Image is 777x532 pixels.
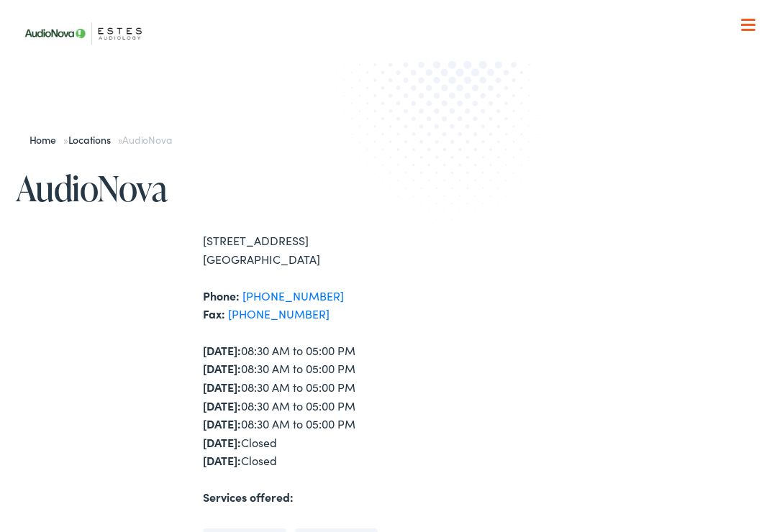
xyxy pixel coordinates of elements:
strong: Phone: [203,288,240,303]
a: Locations [68,132,118,147]
strong: [DATE]: [203,379,241,395]
span: » » [29,132,172,147]
strong: [DATE]: [203,416,241,431]
strong: [DATE]: [203,342,241,358]
strong: [DATE]: [203,398,241,413]
strong: [DATE]: [203,360,241,376]
strong: [DATE]: [203,434,241,450]
h1: AudioNova [16,169,388,207]
a: [PHONE_NUMBER] [242,288,344,303]
a: Home [29,132,63,147]
strong: Services offered: [203,489,294,505]
div: [STREET_ADDRESS] [GEOGRAPHIC_DATA] [203,231,388,268]
span: AudioNova [122,132,171,147]
a: [PHONE_NUMBER] [228,306,330,321]
strong: [DATE]: [203,452,241,468]
strong: Fax: [203,306,225,321]
a: What We Offer [27,58,762,102]
div: 08:30 AM to 05:00 PM 08:30 AM to 05:00 PM 08:30 AM to 05:00 PM 08:30 AM to 05:00 PM 08:30 AM to 0... [203,341,388,470]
